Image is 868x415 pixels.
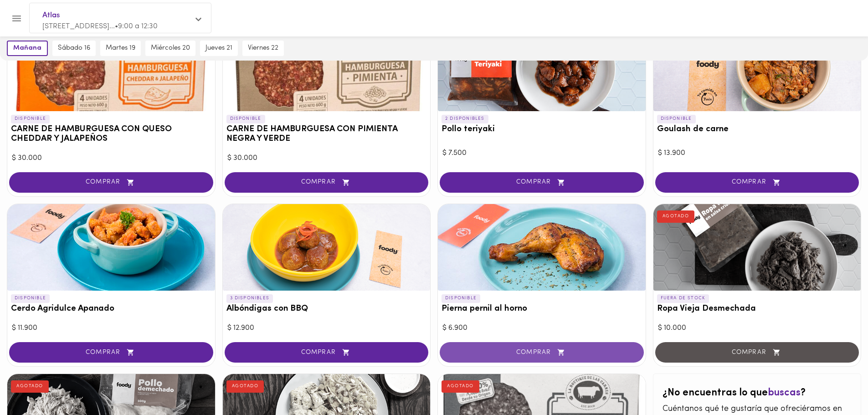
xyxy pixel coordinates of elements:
h3: Albóndigas con BBQ [226,304,427,314]
h3: CARNE DE HAMBURGUESA CON QUESO CHEDDAR Y JALAPEÑOS [11,125,211,144]
iframe: Messagebird Livechat Widget [815,362,859,406]
button: jueves 21 [200,41,238,56]
button: COMPRAR [440,172,644,193]
div: Pollo teriyaki [438,25,646,111]
p: DISPONIBLE [657,115,696,123]
button: COMPRAR [655,172,859,193]
button: mañana [7,41,48,56]
div: CARNE DE HAMBURGUESA CON QUESO CHEDDAR Y JALAPEÑOS [7,25,215,111]
p: DISPONIBLE [226,115,265,123]
span: martes 19 [106,44,135,52]
div: $ 30.000 [227,153,426,164]
h3: Cerdo Agridulce Apanado [11,304,211,314]
button: sábado 16 [52,41,96,56]
span: COMPRAR [21,348,202,356]
span: COMPRAR [21,179,202,186]
button: COMPRAR [9,342,213,363]
div: AGOTADO [442,380,479,392]
div: $ 7.500 [442,148,641,159]
div: AGOTADO [657,210,695,222]
h3: CARNE DE HAMBURGUESA CON PIMIENTA NEGRA Y VERDE [226,125,427,144]
p: 3 DISPONIBLES [226,294,273,302]
span: COMPRAR [451,179,632,186]
h2: ¿No encuentras lo que ? [663,388,852,399]
span: COMPRAR [667,179,848,186]
div: AGOTADO [11,380,49,392]
h3: Pollo teriyaki [442,125,642,134]
div: $ 30.000 [12,153,211,164]
p: 2 DISPONIBLES [442,115,488,123]
span: buscas [768,388,801,398]
button: COMPRAR [9,172,213,193]
button: viernes 22 [242,41,284,56]
div: Ropa Vieja Desmechada [653,204,861,291]
div: Goulash de carne [653,25,861,111]
span: COMPRAR [236,348,417,356]
div: AGOTADO [226,380,264,392]
div: Pierna pernil al horno [438,204,646,291]
p: FUERA DE STOCK [657,294,709,302]
div: $ 11.900 [12,323,211,333]
button: COMPRAR [225,172,429,193]
span: miércoles 20 [151,44,190,52]
span: mañana [13,44,41,52]
div: $ 10.000 [658,323,857,333]
button: Menu [5,7,28,30]
h3: Ropa Vieja Desmechada [657,304,858,314]
span: [STREET_ADDRESS]... • 9:00 a 12:30 [42,23,158,30]
div: $ 6.900 [442,323,641,333]
h3: Pierna pernil al horno [442,304,642,314]
button: miércoles 20 [145,41,195,56]
span: jueves 21 [205,44,232,52]
span: COMPRAR [236,179,417,186]
button: COMPRAR [225,342,429,363]
p: DISPONIBLE [11,115,50,123]
button: COMPRAR [440,342,644,363]
p: DISPONIBLE [11,294,50,302]
span: COMPRAR [451,348,632,356]
button: martes 19 [100,41,141,56]
div: Albóndigas con BBQ [223,204,431,291]
span: sábado 16 [58,44,90,52]
div: $ 12.900 [227,323,426,333]
span: viernes 22 [248,44,278,52]
div: $ 13.900 [658,148,857,159]
div: Cerdo Agridulce Apanado [7,204,215,291]
span: Atlas [42,10,189,21]
p: DISPONIBLE [442,294,480,302]
div: CARNE DE HAMBURGUESA CON PIMIENTA NEGRA Y VERDE [223,25,431,111]
h3: Goulash de carne [657,125,858,134]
